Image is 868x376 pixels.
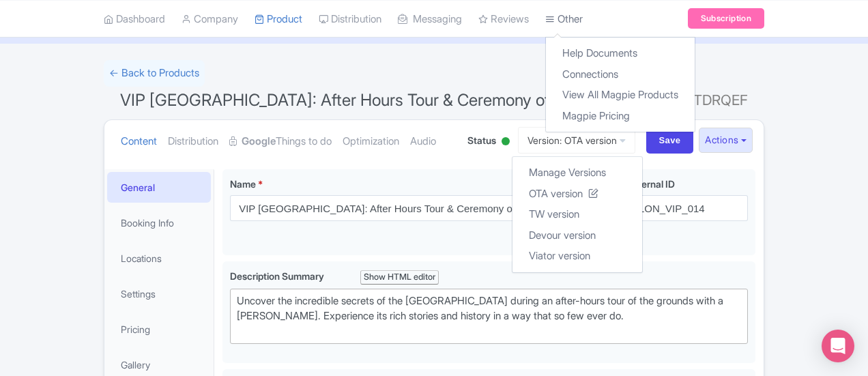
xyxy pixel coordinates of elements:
[229,120,332,163] a: GoogleThings to do
[512,204,642,225] a: TW version
[546,85,695,106] a: View All Magpie Products
[107,243,211,274] a: Locations
[242,134,276,149] strong: Google
[104,60,205,87] a: ← Back to Products
[512,225,642,246] a: Devour version
[107,314,211,345] a: Pricing
[512,246,642,267] a: Viator version
[237,293,741,340] div: Uncover the incredible secrets of the [GEOGRAPHIC_DATA] during an after-hours tour of the grounds...
[230,270,326,282] span: Description Summary
[360,270,439,285] div: Show HTML editor
[467,133,496,147] span: Status
[668,87,748,114] span: ID# TDRQEF
[230,178,256,190] span: Name
[107,207,211,238] a: Booking Info
[410,120,436,163] a: Audio
[688,8,764,29] a: Subscription
[121,120,157,163] a: Content
[822,330,854,362] div: Open Intercom Messenger
[168,120,218,163] a: Distribution
[120,90,617,110] span: VIP [GEOGRAPHIC_DATA]: After Hours Tour & Ceremony of the Keys
[546,63,695,85] a: Connections
[546,43,695,64] a: Help Documents
[107,172,211,203] a: General
[630,178,675,190] span: Internal ID
[343,120,399,163] a: Optimization
[518,127,635,154] a: Version: OTA version
[699,128,753,153] button: Actions
[646,128,694,154] input: Save
[512,162,642,184] a: Manage Versions
[499,132,512,153] div: Active
[546,105,695,126] a: Magpie Pricing
[512,183,642,204] a: OTA version
[107,278,211,309] a: Settings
